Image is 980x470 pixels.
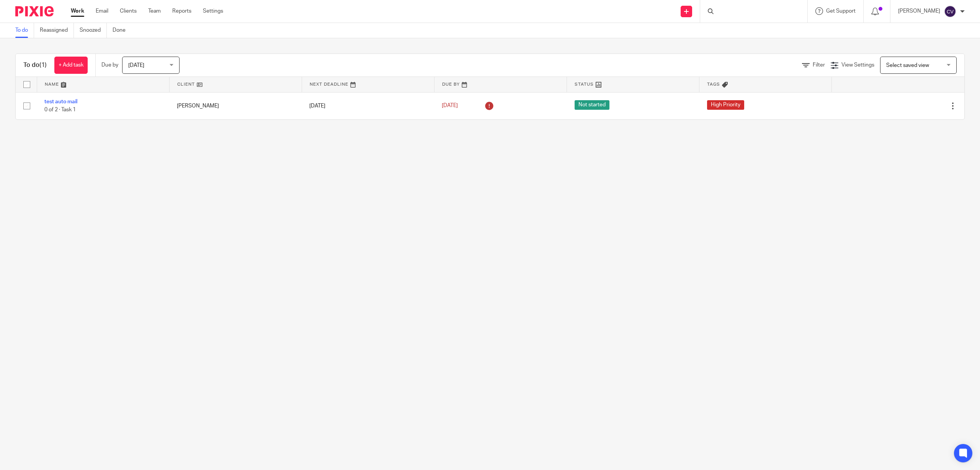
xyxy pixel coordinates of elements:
p: [PERSON_NAME] [898,7,940,15]
span: High Priority [707,100,744,110]
span: Filter [813,62,825,68]
a: Clients [120,7,137,15]
td: [PERSON_NAME] [169,92,302,119]
img: svg%3E [944,5,956,18]
span: [DATE] [128,63,144,68]
span: Tags [707,82,720,86]
a: test auto mail [44,99,77,104]
td: [DATE] [302,92,434,119]
a: + Add task [54,57,88,74]
a: Email [96,7,108,15]
span: 0 of 2 · Task 1 [44,107,76,112]
span: Select saved view [886,63,929,68]
a: Work [71,7,84,15]
span: (1) [39,62,47,68]
a: Reports [172,7,191,15]
a: Snoozed [80,23,107,38]
p: Due by [101,61,118,69]
span: View Settings [841,62,874,68]
span: [DATE] [442,103,458,109]
span: Not started [575,100,609,110]
span: Get Support [826,8,856,14]
a: Settings [203,7,223,15]
a: Done [113,23,131,38]
a: Team [148,7,161,15]
h1: To do [23,61,47,69]
a: Reassigned [40,23,74,38]
a: To do [15,23,34,38]
img: Pixie [15,6,54,16]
